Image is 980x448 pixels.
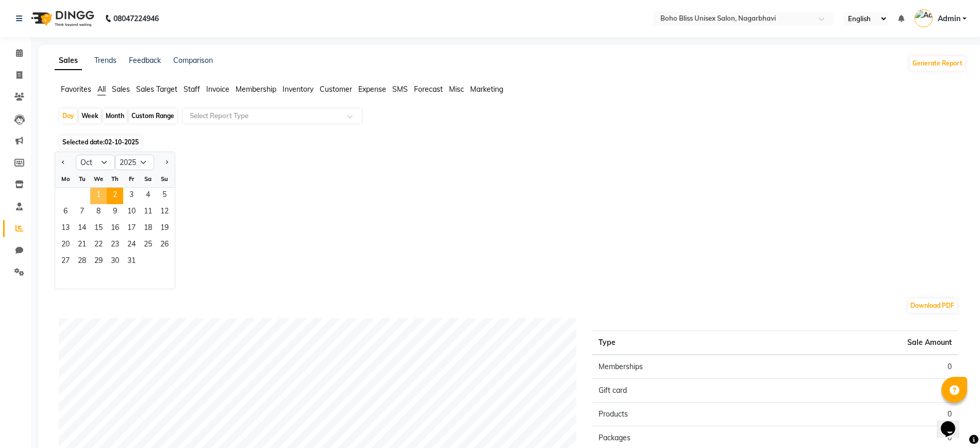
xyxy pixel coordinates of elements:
[90,188,107,204] span: 1
[107,188,123,204] div: Thursday, October 2, 2025
[392,85,408,94] span: SMS
[74,221,90,237] div: Tuesday, October 14, 2025
[123,204,140,221] span: 10
[57,254,74,270] div: Monday, October 27, 2025
[112,85,130,94] span: Sales
[910,56,965,71] button: Generate Report
[283,85,313,94] span: Inventory
[156,188,173,204] div: Sunday, October 5, 2025
[156,188,173,204] span: 5
[90,171,107,187] div: We
[470,85,503,94] span: Marketing
[107,171,123,187] div: Th
[60,109,77,123] div: Day
[358,85,386,94] span: Expense
[74,204,90,221] div: Tuesday, October 7, 2025
[156,221,173,237] div: Sunday, October 19, 2025
[123,204,140,221] div: Friday, October 10, 2025
[140,188,156,204] div: Saturday, October 4, 2025
[79,109,101,123] div: Week
[156,204,173,221] span: 12
[107,204,123,221] span: 9
[105,138,139,146] span: 02-10-2025
[123,237,140,254] span: 24
[236,85,276,94] span: Membership
[592,403,775,426] td: Products
[107,221,123,237] span: 16
[74,237,90,254] span: 21
[123,254,140,270] span: 31
[775,355,958,379] td: 0
[140,188,156,204] span: 4
[162,154,171,171] button: Next month
[136,85,177,94] span: Sales Target
[74,204,90,221] span: 7
[74,237,90,254] div: Tuesday, October 21, 2025
[90,188,107,204] div: Wednesday, October 1, 2025
[57,204,74,221] span: 6
[592,331,775,355] th: Type
[156,237,173,254] div: Sunday, October 26, 2025
[107,254,123,270] div: Thursday, October 30, 2025
[57,221,74,237] div: Monday, October 13, 2025
[140,221,156,237] span: 18
[156,221,173,237] span: 19
[90,204,107,221] div: Wednesday, October 8, 2025
[156,171,173,187] div: Su
[26,4,97,33] img: logo
[97,85,106,94] span: All
[55,52,82,70] a: Sales
[107,204,123,221] div: Thursday, October 9, 2025
[57,171,74,187] div: Mo
[123,221,140,237] span: 17
[57,254,74,270] span: 27
[115,155,154,170] select: Select year
[107,188,123,204] span: 2
[107,221,123,237] div: Thursday, October 16, 2025
[775,331,958,355] th: Sale Amount
[129,109,177,123] div: Custom Range
[449,85,464,94] span: Misc
[94,56,117,65] a: Trends
[123,237,140,254] div: Friday, October 24, 2025
[57,237,74,254] div: Monday, October 20, 2025
[414,85,443,94] span: Forecast
[90,221,107,237] span: 15
[123,254,140,270] div: Friday, October 31, 2025
[61,85,91,94] span: Favorites
[592,355,775,379] td: Memberships
[129,56,161,65] a: Feedback
[140,237,156,254] div: Saturday, October 25, 2025
[592,379,775,403] td: Gift card
[123,171,140,187] div: Fr
[90,204,107,221] span: 8
[74,254,90,270] div: Tuesday, October 28, 2025
[74,221,90,237] span: 14
[156,204,173,221] div: Sunday, October 12, 2025
[123,188,140,204] div: Friday, October 3, 2025
[140,204,156,221] span: 11
[60,136,141,148] span: Selected date:
[173,56,213,65] a: Comparison
[140,204,156,221] div: Saturday, October 11, 2025
[59,154,68,171] button: Previous month
[156,237,173,254] span: 26
[103,109,127,123] div: Month
[140,237,156,254] span: 25
[90,221,107,237] div: Wednesday, October 15, 2025
[76,155,115,170] select: Select month
[123,188,140,204] span: 3
[775,379,958,403] td: 0
[57,204,74,221] div: Monday, October 6, 2025
[113,4,159,33] b: 08047224946
[140,171,156,187] div: Sa
[320,85,352,94] span: Customer
[90,254,107,270] div: Wednesday, October 29, 2025
[90,237,107,254] span: 22
[915,9,933,27] img: Admin
[937,407,970,438] iframe: chat widget
[938,13,960,24] span: Admin
[107,237,123,254] span: 23
[107,254,123,270] span: 30
[140,221,156,237] div: Saturday, October 18, 2025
